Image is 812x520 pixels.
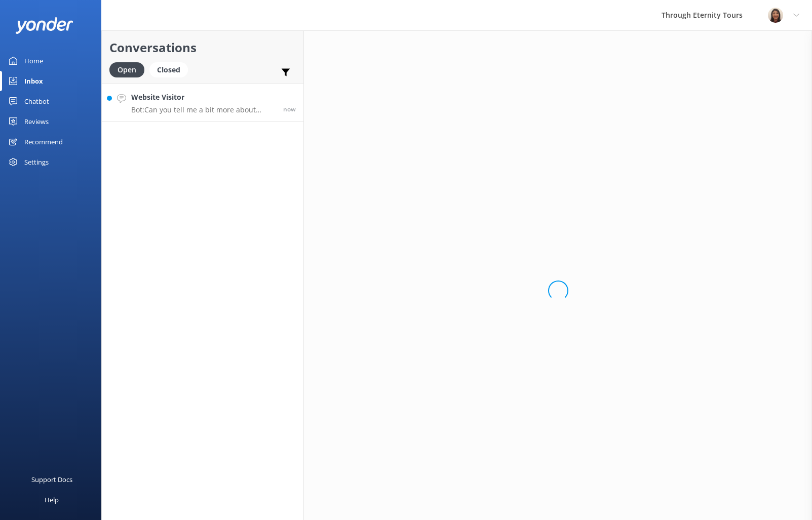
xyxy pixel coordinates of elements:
[24,111,49,132] div: Reviews
[24,132,63,152] div: Recommend
[109,38,296,57] h2: Conversations
[15,17,73,34] img: yonder-white-logo.png
[24,71,43,91] div: Inbox
[24,91,49,111] div: Chatbot
[131,105,276,114] p: Bot: Can you tell me a bit more about where you are going? We have an amazing array of group and ...
[24,51,43,71] div: Home
[109,64,149,75] a: Open
[45,490,59,510] div: Help
[149,62,188,77] div: Closed
[31,469,72,490] div: Support Docs
[109,62,144,77] div: Open
[102,84,303,122] a: Website VisitorBot:Can you tell me a bit more about where you are going? We have an amazing array...
[131,92,276,103] h4: Website Visitor
[24,152,49,172] div: Settings
[149,64,193,75] a: Closed
[768,8,783,23] img: 725-1755267273.png
[283,105,296,113] span: Sep 07 2025 07:52pm (UTC +02:00) Europe/Amsterdam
